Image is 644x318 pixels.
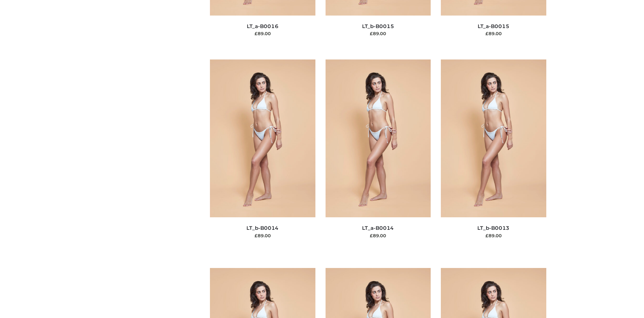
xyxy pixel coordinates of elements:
a: LT_a-B0016 [247,23,279,29]
a: LT_b-B0015 [362,23,394,29]
span: £ [255,233,258,238]
bdi: 89.00 [255,233,271,238]
bdi: 89.00 [370,31,386,36]
img: LT_a-B0014 [326,59,431,217]
a: LT_a-B0015 [478,23,509,29]
span: £ [370,31,373,36]
span: Back to top [619,272,636,289]
span: £ [485,31,488,36]
img: LT_b-B0013 [441,59,546,217]
bdi: 89.00 [255,31,271,36]
img: LT_b-B0014 [210,59,315,217]
a: LT_b-B0014 [246,225,279,231]
bdi: 89.00 [485,233,502,238]
a: LT_b-B0013 [477,225,509,231]
span: £ [255,31,258,36]
a: LT_a-B0014 [362,225,394,231]
span: £ [370,233,373,238]
span: £ [485,233,488,238]
bdi: 89.00 [485,31,502,36]
bdi: 89.00 [370,233,386,238]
